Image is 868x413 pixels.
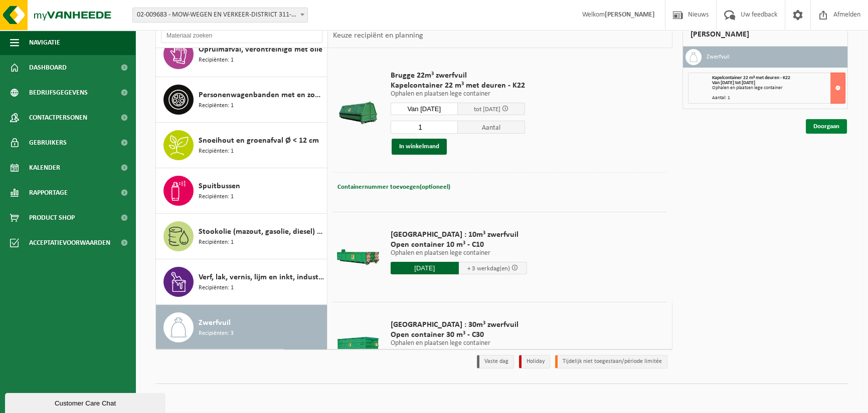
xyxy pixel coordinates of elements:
[391,103,458,115] input: Selecteer datum
[199,329,234,338] span: Recipiënten: 3
[336,180,451,194] button: Containernummer toevoegen(optioneel)
[199,283,234,293] span: Recipiënten: 1
[199,226,324,238] span: Stookolie (mazout, gasolie, diesel) in 200lt-vat
[391,230,527,240] span: [GEOGRAPHIC_DATA] : 10m³ zwerfvuil
[712,86,845,91] div: Ophalen en plaatsen lege container
[199,89,324,101] span: Personenwagenbanden met en zonder velg
[199,271,324,283] span: Verf, lak, vernis, lijm en inkt, industrieel in kleinverpakking
[156,214,327,259] button: Stookolie (mazout, gasolie, diesel) in 200lt-vat Recipiënten: 1
[391,340,527,347] p: Ophalen en plaatsen lege container
[199,44,322,56] span: Opruimafval, verontreinigd met olie
[712,96,845,101] div: Aantal: 1
[392,139,447,155] button: In winkelmand
[29,180,68,205] span: Rapportage
[199,192,234,202] span: Recipiënten: 1
[29,30,60,55] span: Navigatie
[337,184,450,190] span: Containernummer toevoegen(optioneel)
[161,28,322,43] input: Materiaal zoeken
[29,205,75,230] span: Product Shop
[29,55,67,80] span: Dashboard
[458,121,525,134] span: Aantal
[156,123,327,168] button: Snoeihout en groenafval Ø < 12 cm Recipiënten: 1
[199,135,319,147] span: Snoeihout en groenafval Ø < 12 cm
[391,250,527,257] p: Ophalen en plaatsen lege container
[474,106,500,113] span: tot [DATE]
[391,91,525,98] p: Ophalen en plaatsen lege container
[156,168,327,214] button: Spuitbussen Recipiënten: 1
[156,305,327,350] button: Zwerfvuil Recipiënten: 3
[467,265,510,272] span: + 3 werkdag(en)
[199,56,234,65] span: Recipiënten: 1
[806,119,847,134] a: Doorgaan
[707,49,730,65] h3: Zwerfvuil
[132,8,308,23] span: 02-009683 - MOW-WEGEN EN VERKEER-DISTRICT 311-BRUGGE - 8000 BRUGGE, KONING ALBERT I LAAN 293
[391,330,527,340] span: Open container 30 m³ - C30
[391,262,459,274] input: Selecteer datum
[156,32,327,77] button: Opruimafval, verontreinigd met olie Recipiënten: 1
[391,81,525,91] span: Kapelcontainer 22 m³ met deuren - K22
[682,23,848,47] div: [PERSON_NAME]
[199,180,240,192] span: Spuitbussen
[328,23,428,48] div: Keuze recipiënt en planning
[519,355,550,368] li: Holiday
[712,80,755,86] strong: Van [DATE] tot [DATE]
[156,259,327,305] button: Verf, lak, vernis, lijm en inkt, industrieel in kleinverpakking Recipiënten: 1
[199,238,234,247] span: Recipiënten: 1
[199,147,234,156] span: Recipiënten: 1
[391,71,525,81] span: Brugge 22m³ zwerfvuil
[29,230,110,255] span: Acceptatievoorwaarden
[391,240,527,250] span: Open container 10 m³ - C10
[477,355,514,368] li: Vaste dag
[199,317,231,329] span: Zwerfvuil
[199,101,234,111] span: Recipiënten: 1
[133,8,307,22] span: 02-009683 - MOW-WEGEN EN VERKEER-DISTRICT 311-BRUGGE - 8000 BRUGGE, KONING ALBERT I LAAN 293
[29,130,67,155] span: Gebruikers
[29,80,88,105] span: Bedrijfsgegevens
[605,11,655,19] strong: [PERSON_NAME]
[5,391,167,413] iframe: chat widget
[29,155,60,180] span: Kalender
[391,320,527,330] span: [GEOGRAPHIC_DATA] : 30m³ zwerfvuil
[156,77,327,123] button: Personenwagenbanden met en zonder velg Recipiënten: 1
[555,355,667,368] li: Tijdelijk niet toegestaan/période limitée
[712,75,790,81] span: Kapelcontainer 22 m³ met deuren - K22
[29,105,87,130] span: Contactpersonen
